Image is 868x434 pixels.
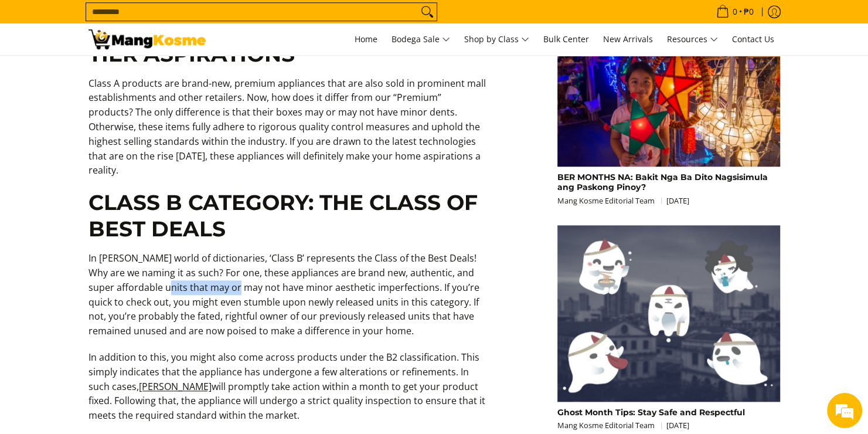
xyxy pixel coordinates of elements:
[557,195,689,206] small: Mang Kosme Editorial Team
[217,23,780,55] nav: Main Menu
[349,23,383,55] a: Home
[557,225,780,402] img: ghost-month-2025-mang-kosme-blog-2025
[732,33,774,45] span: Contact Us
[667,32,718,47] span: Resources
[464,32,529,47] span: Shop by Class
[742,8,755,16] span: ₱0
[418,3,437,21] button: Search
[88,189,487,242] h2: CLASS B CATEGORY: THE CLASS OF BEST DEALS
[88,29,206,49] img: Mang Kosme&#39;s Premium, Class A, &amp; Class B Home Appliances l MK Blog
[88,76,487,190] p: Class A products are brand-new, premium appliances that are also sold in prominent mall establish...
[386,23,456,55] a: Bodega Sale
[597,23,659,55] a: New Arrivals
[557,407,745,418] a: Ghost Month Tips: Stay Safe and Respectful
[543,33,589,45] span: Bulk Center
[139,380,212,393] a: [PERSON_NAME]
[603,33,653,45] span: New Arrivals
[6,300,223,341] textarea: Type your message and hit 'Enter'
[726,23,780,55] a: Contact Us
[557,172,768,193] a: BER MONTHS NA: Bakit Nga Ba Dito Nagsisimula ang Paskong Pinoy?
[61,66,197,81] div: Chat with us now
[557,420,689,430] small: Mang Kosme Editorial Team
[192,6,220,34] div: Minimize live chat window
[68,138,162,256] span: We're online!
[458,23,535,55] a: Shop by Class
[537,23,595,55] a: Bulk Center
[661,23,724,55] a: Resources
[557,41,780,167] img: a-child-holding-a-parol-mang-kosme-blog
[666,195,689,206] time: [DATE]
[392,32,450,47] span: Bodega Sale
[713,5,757,18] span: •
[355,33,377,45] span: Home
[731,8,739,16] span: 0
[88,251,487,350] p: In [PERSON_NAME] world of dictionaries, ‘Class B’ represents the Class of the Best Deals! Why are...
[666,420,689,430] time: [DATE]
